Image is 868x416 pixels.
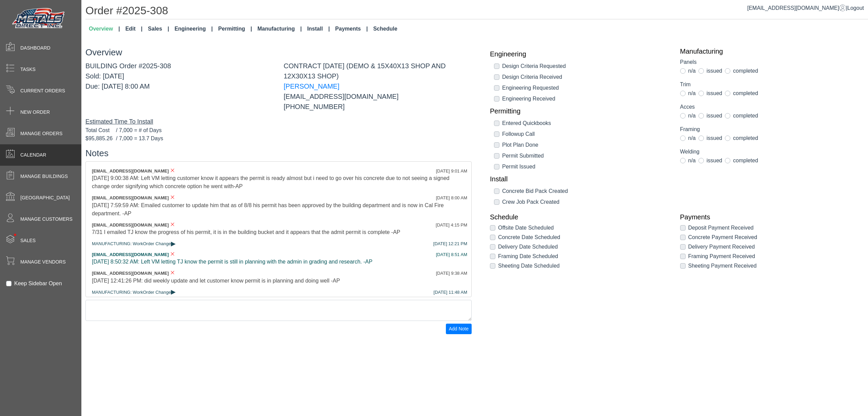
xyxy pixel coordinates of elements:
[20,194,70,201] span: [GEOGRAPHIC_DATA]
[10,6,68,31] img: Metals Direct Inc Logo
[92,289,465,296] div: MANUFACTURING: WorkOrder Change
[747,4,864,12] div: |
[688,224,754,232] label: Deposit Payment Received
[498,252,558,260] label: Framing Date Scheduled
[436,270,467,277] div: [DATE] 9:38 AM
[145,22,172,36] a: Sales
[680,213,860,221] a: Payments
[688,243,755,251] label: Delivery Payment Received
[20,130,62,137] span: Manage Orders
[20,44,51,52] span: Dashboard
[92,168,169,174] span: [EMAIL_ADDRESS][DOMAIN_NAME]
[86,22,123,36] a: Overview
[92,222,169,228] span: [EMAIL_ADDRESS][DOMAIN_NAME]
[498,262,559,270] label: Sheeting Date Scheduled
[20,237,36,244] span: Sales
[85,117,472,126] div: Estimated Time To Install
[436,195,467,201] div: [DATE] 8:00 AM
[20,173,68,180] span: Manage Buildings
[216,22,255,36] a: Permitting
[6,224,24,246] span: •
[498,224,554,232] label: Offsite Date Scheduled
[436,251,467,258] div: [DATE] 8:51 AM
[490,50,670,58] a: Engineering
[171,289,176,294] span: ▸
[490,107,670,115] a: Permitting
[747,5,846,11] a: [EMAIL_ADDRESS][DOMAIN_NAME]
[847,5,864,11] span: Logout
[688,262,757,270] label: Sheeting Payment Received
[284,83,339,90] a: [PERSON_NAME]
[123,22,145,36] a: Edit
[436,168,467,175] div: [DATE] 9:01 AM
[85,134,472,143] div: / 7,000 = 13.7 Days
[434,289,467,296] div: [DATE] 11:48 AM
[304,22,333,36] a: Install
[371,22,400,36] a: Schedule
[85,47,472,58] h3: Overview
[20,87,65,94] span: Current Orders
[436,222,467,229] div: [DATE] 4:15 PM
[433,240,467,247] div: [DATE] 12:21 PM
[92,201,465,218] div: [DATE] 7:59:59 AM: Emailed customer to update him that as of 8/8 his permit has been approved by ...
[92,271,169,276] span: [EMAIL_ADDRESS][DOMAIN_NAME]
[85,134,116,143] span: $95,885.26
[255,22,304,36] a: Manufacturing
[498,233,560,241] label: Concrete Date Scheduled
[20,258,66,266] span: Manage Vendors
[92,277,465,285] div: [DATE] 12:41:26 PM: did weekly update and let customer know permit is in planning and doing well -AP
[20,66,36,73] span: Tasks
[449,326,469,331] span: Add Note
[85,126,472,134] div: / 7,000 = # of Days
[85,126,116,134] span: Total Cost
[490,213,670,221] a: Schedule
[85,148,472,159] h3: Notes
[92,195,169,200] span: [EMAIL_ADDRESS][DOMAIN_NAME]
[92,240,465,247] div: MANUFACTURING: WorkOrder Change
[172,22,216,36] a: Engineering
[85,4,868,19] h1: Order #2025-308
[14,279,62,288] label: Keep Sidebar Open
[92,174,465,191] div: [DATE] 9:00:38 AM: Left VM letting customer know it appears the permit is ready almost but i need...
[92,258,465,266] div: [DATE] 8:50:32 AM: Left VM letting TJ know the permit is still in planning with the admin in grad...
[20,109,50,116] span: New Order
[279,61,477,112] div: CONTRACT [DATE] (DEMO & 15X40X13 SHOP AND 12X30X13 SHOP) [EMAIL_ADDRESS][DOMAIN_NAME] [PHONE_NUMBER]
[688,252,755,260] label: Framing Payment Received
[80,61,279,112] div: BUILDING Order #2025-308 Sold: [DATE] Due: [DATE] 8:00 AM
[498,243,558,251] label: Delivery Date Scheduled
[92,252,169,257] span: [EMAIL_ADDRESS][DOMAIN_NAME]
[171,241,176,246] span: ▸
[490,175,670,183] a: Install
[333,22,371,36] a: Payments
[20,216,73,223] span: Manage Customers
[688,233,757,241] label: Concrete Payment Received
[20,151,46,159] span: Calendar
[680,47,860,55] a: Manufacturing
[92,228,465,236] div: 7/31 I emailed TJ know the progress of his permit, it is in the building bucket and it appears th...
[446,324,472,334] button: Add Note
